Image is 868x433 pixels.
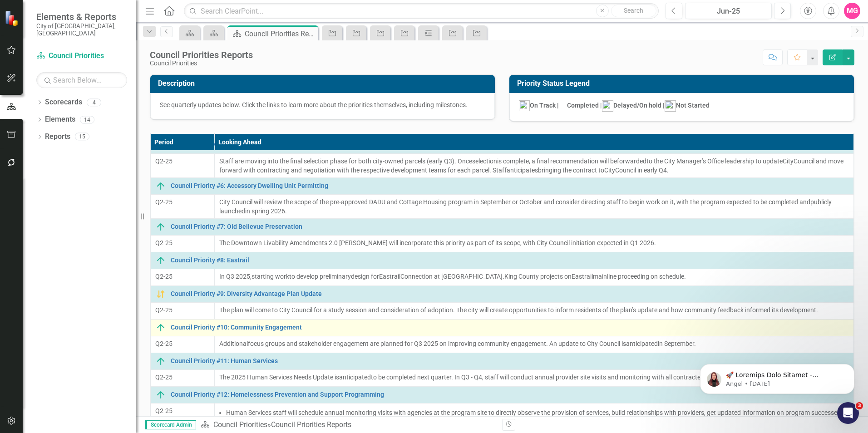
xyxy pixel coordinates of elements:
[219,157,472,165] span: Staff are moving into the final selection phase for both city-owned parcels (early Q3). Once
[36,22,127,37] small: City of [GEOGRAPHIC_DATA], [GEOGRAPHIC_DATA]
[171,257,849,264] a: Council Priority #8: Eastrail
[45,132,70,142] a: Reports
[151,353,854,369] td: Double-Click to Edit Right Click for Context Menu
[155,255,166,266] img: On Track
[497,157,617,165] span: is complete, a final recommendation will be
[538,167,604,174] span: bringing the contract to
[155,339,210,348] div: Q2-25
[252,273,289,280] span: starting work
[519,102,710,109] strong: On Track | Completed | Delayed/On hold | Not Started
[214,369,853,386] td: Double-Click to Edit
[155,272,210,281] div: Q2-25
[248,340,626,347] span: focus groups and stakeholder engagement are planned for Q3 2025 on improving community engagement...
[45,114,75,125] a: Elements
[151,218,854,235] td: Double-Click to Edit Right Click for Context Menu
[339,374,371,381] span: anticipated
[87,98,101,106] div: 4
[201,420,495,430] div: »
[155,221,166,232] img: On Track
[155,322,166,333] img: On Track
[856,402,863,409] span: 3
[75,133,89,141] div: 15
[151,177,854,194] td: Double-Click to Edit Right Click for Context Menu
[214,336,853,353] td: Double-Click to Edit
[837,402,859,424] iframe: Intercom live chat
[517,79,849,88] h3: Priority Status Legend
[379,273,400,280] span: Eastrail
[611,5,656,17] button: Search
[155,197,210,207] div: Q2-25
[219,374,339,381] span: The 2025 Human Services Needs Update is
[219,273,252,280] span: In Q3 2025,
[171,223,849,230] a: Council Priority #7: Old Bellevue Preservation
[155,157,210,166] div: Q2-25
[686,345,868,408] iframe: Intercom notifications message
[289,273,342,280] span: to develop prelimin
[219,198,230,206] span: City
[624,7,643,14] span: Search
[151,252,854,269] td: Double-Click to Edit Right Click for Context Menu
[658,340,696,347] span: in September.
[145,420,196,429] span: Scorecard Admin
[171,324,849,331] a: Council Priority #10: Community Engagement
[371,374,732,381] span: to be completed next quarter. In Q3 - Q4, staff will conduct annual provider site visits and moni...
[213,420,267,429] a: Council Priorities
[844,3,860,19] button: MG
[155,238,210,247] div: Q2-25
[151,319,854,336] td: Double-Click to Edit Right Click for Context Menu
[245,28,316,39] div: Council Priorities Reports
[245,207,287,215] span: in spring 2026.
[155,289,166,300] img: Delayed / On Hold
[615,167,669,174] span: Council in early Q4.
[504,273,572,280] span: King County projects on
[572,273,593,280] span: Eastrail
[507,167,538,174] span: anticipates
[155,305,210,315] div: Q2-25
[155,406,210,415] div: Q2-25
[151,386,854,403] td: Double-Click to Edit Right Click for Context Menu
[593,273,686,280] span: mainline proceeding on schedule.
[626,340,658,347] span: anticipated
[80,116,94,123] div: 14
[39,35,157,43] p: Message from Angel, sent 1w ago
[219,340,248,347] span: Additional
[155,356,166,367] img: On Track
[219,306,818,314] span: The plan will come to City Council for a study session and consideration of adoption. The city wi...
[688,6,769,17] div: Jun-25
[160,100,485,109] p: See quarterly updates below. Click the links to learn more about the priorities themselves, inclu...
[271,420,351,429] div: Council Priorities Reports
[214,302,853,319] td: Double-Click to Edit
[214,235,853,252] td: Double-Click to Edit
[214,269,853,285] td: Double-Click to Edit
[171,290,849,297] a: Council Priority #9: Diversity Advantage Plan Update
[219,157,843,174] span: Council and move forward with contracting and negotiation with the respective development teams f...
[617,157,646,165] span: forwarded
[45,97,82,108] a: Scorecards
[214,153,853,177] td: Double-Click to Edit
[184,3,659,19] input: Search ClearPoint...
[219,239,656,246] span: The Downtown Livability Amendments 2.0 [PERSON_NAME] will incorporate this priority as part of it...
[219,198,832,215] span: publicly launched
[171,391,849,398] a: Council Priority #12: Homelessness Prevention and Support Programming
[214,194,853,218] td: Double-Click to Edit
[36,11,127,22] span: Elements & Reports
[36,72,127,88] input: Search Below...
[783,157,794,165] span: City
[559,102,567,109] img: mceclip1.png
[155,373,210,382] div: Q2-25
[5,10,20,26] img: ClearPoint Strategy
[342,273,351,280] span: ary
[151,285,854,302] td: Double-Click to Edit Right Click for Context Menu
[171,358,849,364] a: Council Priority #11: Human Services
[226,408,849,426] li: Human Services staff will schedule annual monitoring visits with agencies at the program site to ...
[155,181,166,192] img: On Track
[646,157,783,165] span: to the City Manager’s Office leadership to update
[400,273,504,280] span: Connection at [GEOGRAPHIC_DATA].
[150,60,253,67] div: Council Priorities
[604,167,615,174] span: City
[36,51,127,61] a: Council Priorities
[472,157,497,165] span: selection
